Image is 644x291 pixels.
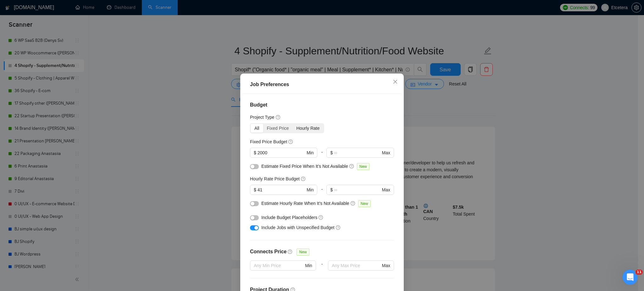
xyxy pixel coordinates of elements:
[358,200,371,207] span: New
[250,248,286,255] h4: Connects Price
[317,185,326,200] div: -
[250,175,300,182] h5: Hourly Rate Price Budget
[393,79,398,84] span: close
[349,164,354,169] span: question-circle
[293,124,324,133] div: Hourly Rate
[261,225,335,230] span: Include Jobs with Unspecified Budget
[334,186,380,193] input: ∞
[307,149,314,156] span: Min
[254,262,304,269] input: Any Min Price
[357,163,369,170] span: New
[351,201,356,206] span: question-circle
[307,186,314,193] span: Min
[316,261,328,278] div: -
[623,270,638,285] iframe: Intercom live chat
[336,225,341,230] span: question-circle
[254,149,256,156] span: $
[297,249,309,255] span: New
[263,124,293,133] div: Fixed Price
[261,164,348,169] span: Estimate Fixed Price When It’s Not Available
[288,249,293,254] span: question-circle
[261,215,317,220] span: Include Budget Placeholders
[250,81,394,88] div: Job Preferences
[334,149,380,156] input: ∞
[636,270,643,275] span: 11
[387,74,404,91] button: Close
[382,186,390,193] span: Max
[382,149,390,156] span: Max
[305,262,312,269] span: Min
[258,186,305,193] input: 0
[254,186,256,193] span: $
[250,101,394,109] h4: Budget
[317,148,326,163] div: -
[330,186,333,193] span: $
[261,201,349,206] span: Estimate Hourly Rate When It’s Not Available
[382,262,390,269] span: Max
[288,139,293,144] span: question-circle
[250,138,287,145] h5: Fixed Price Budget
[332,262,380,269] input: Any Max Price
[319,215,324,220] span: question-circle
[250,114,275,121] h5: Project Type
[258,149,305,156] input: 0
[330,149,333,156] span: $
[301,176,306,181] span: question-circle
[251,124,263,133] div: All
[276,115,281,120] span: question-circle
